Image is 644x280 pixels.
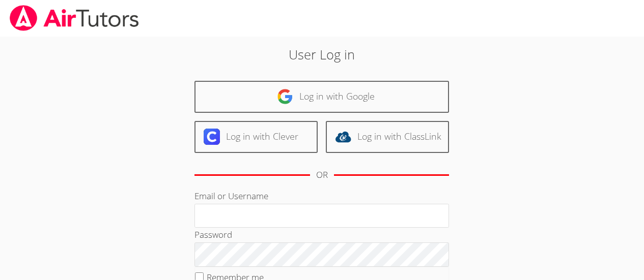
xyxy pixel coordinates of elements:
[194,190,268,202] label: Email or Username
[335,129,351,145] img: classlink-logo-d6bb404cc1216ec64c9a2012d9dc4662098be43eaf13dc465df04b49fa7ab582.svg
[326,121,449,153] a: Log in with ClassLink
[148,45,496,64] h2: User Log in
[194,229,232,240] label: Password
[194,121,318,153] a: Log in with Clever
[316,168,328,182] div: OR
[194,81,449,113] a: Log in with Google
[277,88,293,105] img: google-logo-50288ca7cdecda66e5e0955fdab243c47b7ad437acaf1139b6f446037453330a.svg
[204,129,220,145] img: clever-logo-6eab21bc6e7a338710f1a6ff85c0baf02591cd810cc4098c63d3a4b26e2feb20.svg
[9,5,140,31] img: airtutors_banner-c4298cdbf04f3fff15de1276eac7730deb9818008684d7c2e4769d2f7ddbe033.png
